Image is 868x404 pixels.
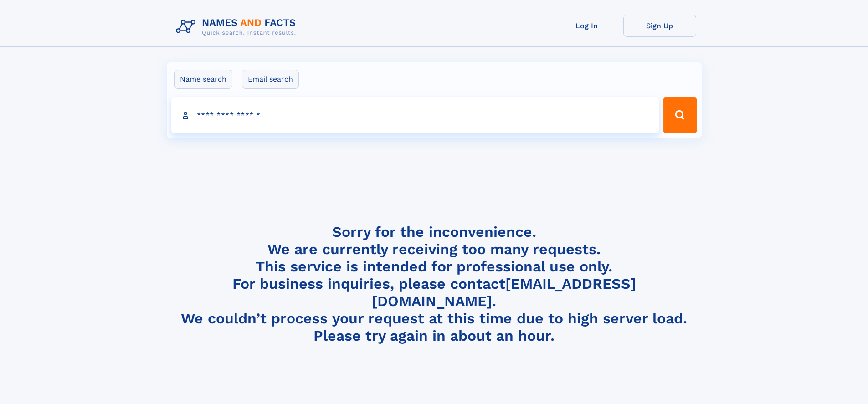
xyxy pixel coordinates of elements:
[663,97,697,133] button: Search Button
[174,70,232,89] label: Name search
[242,70,299,89] label: Email search
[172,15,303,39] img: Logo Names and Facts
[171,97,659,133] input: search input
[372,275,636,310] a: [EMAIL_ADDRESS][DOMAIN_NAME]
[623,15,696,37] a: Sign Up
[172,223,696,345] h4: Sorry for the inconvenience. We are currently receiving too many requests. This service is intend...
[550,15,623,37] a: Log In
